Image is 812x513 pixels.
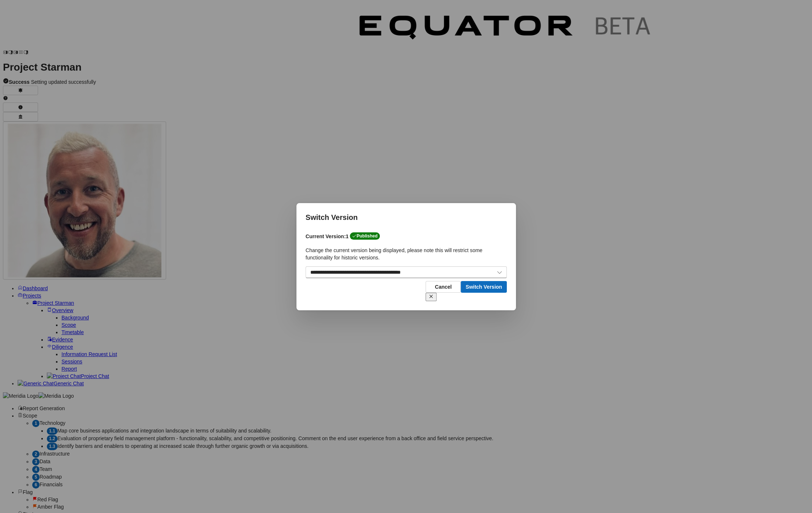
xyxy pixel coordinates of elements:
[461,281,507,293] button: Switch Version
[426,281,461,293] button: Cancel
[306,232,507,240] h4: Current Version: 1
[350,232,379,239] div: Published
[306,247,507,261] p: Change the current version being displayed, please note this will restrict some functionality for...
[306,212,507,222] h2: Switch Version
